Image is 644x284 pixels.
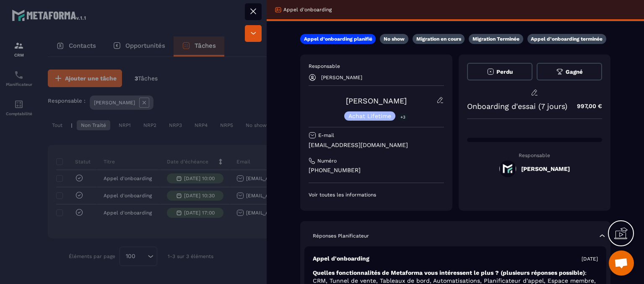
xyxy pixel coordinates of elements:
[397,113,408,121] p: +3
[313,232,369,239] p: Réponses Planificateur
[313,255,369,263] p: Appel d'onboarding
[348,113,391,119] p: Achat Lifetime
[304,36,372,42] p: Appel d’onboarding planifié
[496,69,513,75] span: Perdu
[531,36,602,42] p: Appel d’onboarding terminée
[521,165,570,172] h5: [PERSON_NAME]
[384,36,405,42] p: No show
[569,98,602,114] p: 997,00 €
[318,132,334,139] p: E-mail
[309,191,444,198] p: Voir toutes les informations
[283,6,332,13] p: Appel d'onboarding
[309,63,444,70] p: Responsable
[309,141,444,149] p: [EMAIL_ADDRESS][DOMAIN_NAME]
[467,152,602,158] p: Responsable
[473,36,519,42] p: Migration Terminée
[467,63,532,80] button: Perdu
[467,102,567,111] p: Onboarding d'essai (7 jours)
[309,166,444,174] p: [PHONE_NUMBER]
[346,96,407,105] a: [PERSON_NAME]
[416,36,461,42] p: Migration en cours
[582,256,598,262] p: [DATE]
[537,63,602,80] button: Gagné
[566,69,583,75] span: Gagné
[321,75,362,80] p: [PERSON_NAME]
[609,250,634,276] a: Ouvrir le chat
[317,157,337,164] p: Numéro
